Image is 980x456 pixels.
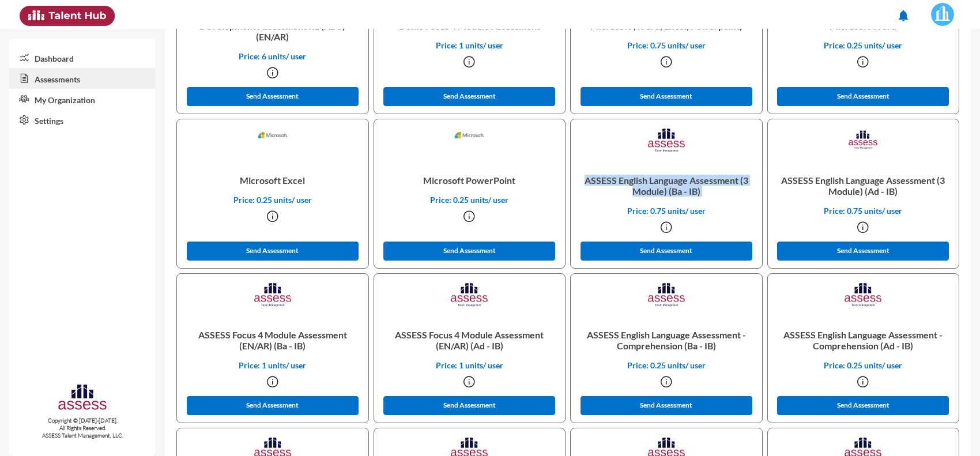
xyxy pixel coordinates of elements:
[9,417,156,439] p: Copyright © [DATE]-[DATE]. All Rights Reserved. ASSESS Talent Management, LLC.
[581,396,752,415] button: Send Assessment
[9,47,156,68] a: Dashboard
[580,40,753,50] p: Price: 0.75 units/ user
[580,320,753,360] p: ASSESS English Language Assessment - Comprehension (Ba - IB)
[580,206,753,216] p: Price: 0.75 units/ user
[186,165,359,195] p: Microsoft Excel
[383,87,555,106] button: Send Assessment
[187,242,359,261] button: Send Assessment
[383,320,556,360] p: ASSESS Focus 4 Module Assessment (EN/AR) (Ad - IB)
[383,242,555,261] button: Send Assessment
[383,360,556,370] p: Price: 1 units/ user
[896,9,910,22] mat-icon: notifications
[777,242,949,261] button: Send Assessment
[777,165,950,206] p: ASSESS English Language Assessment (3 Module) (Ad - IB)
[57,383,108,414] img: assesscompany-logo.png
[187,396,359,415] button: Send Assessment
[777,360,950,370] p: Price: 0.25 units/ user
[580,360,753,370] p: Price: 0.25 units/ user
[383,195,556,205] p: Price: 0.25 units/ user
[777,87,949,106] button: Send Assessment
[186,195,359,205] p: Price: 0.25 units/ user
[9,110,156,130] a: Settings
[383,40,556,50] p: Price: 1 units/ user
[777,320,950,360] p: ASSESS English Language Assessment - Comprehension (Ad - IB)
[383,396,555,415] button: Send Assessment
[777,206,950,216] p: Price: 0.75 units/ user
[186,320,359,360] p: ASSESS Focus 4 Module Assessment (EN/AR) (Ba - IB)
[187,87,359,106] button: Send Assessment
[581,242,752,261] button: Send Assessment
[186,360,359,370] p: Price: 1 units/ user
[383,165,556,195] p: Microsoft PowerPoint
[9,89,156,110] a: My Organization
[186,51,359,61] p: Price: 6 units/ user
[580,165,753,206] p: ASSESS English Language Assessment (3 Module) (Ba - IB)
[777,396,949,415] button: Send Assessment
[777,40,950,50] p: Price: 0.25 units/ user
[186,11,359,51] p: Development Assessment R1 (ADS) (EN/AR)
[9,68,156,89] a: Assessments
[581,87,752,106] button: Send Assessment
